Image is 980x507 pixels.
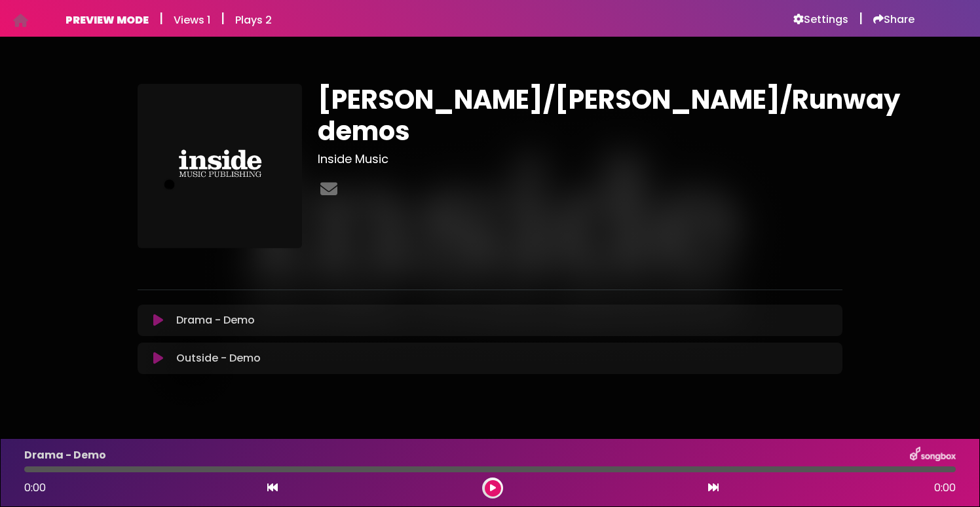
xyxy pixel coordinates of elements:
h6: Plays 2 [235,14,272,26]
p: Drama - Demo [176,312,255,328]
h3: Inside Music [318,152,842,166]
h6: Views 1 [174,14,210,26]
h5: | [859,10,863,26]
h1: [PERSON_NAME]/[PERSON_NAME]/Runway demos [318,84,842,147]
img: O697atJ8TX6doI4InJ0I [138,84,302,248]
h5: | [159,10,163,26]
p: Outside - Demo [176,350,261,366]
a: Settings [793,13,848,26]
h5: | [221,10,225,26]
h6: PREVIEW MODE [66,14,149,26]
a: Share [873,13,914,26]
